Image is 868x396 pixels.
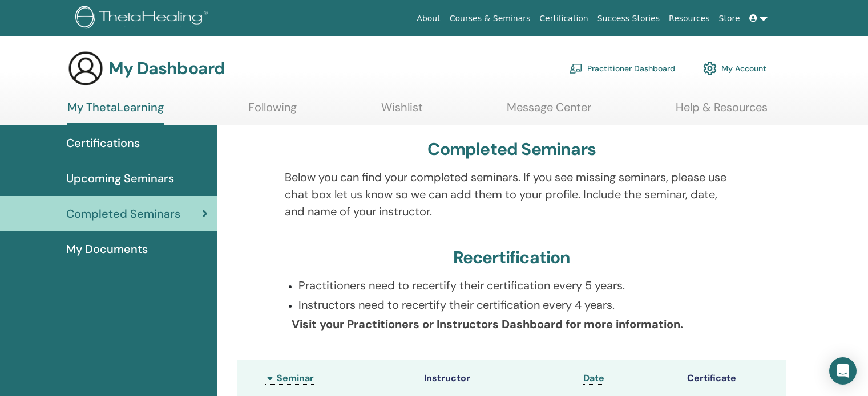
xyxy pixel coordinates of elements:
[829,357,857,385] div: Open Intercom Messenger
[593,8,664,29] a: Success Stories
[66,134,140,152] span: Certifications
[664,8,714,29] a: Resources
[381,100,423,123] a: Wishlist
[66,205,180,222] span: Completed Seminars
[298,296,739,313] p: Instructors need to recertify their certification every 4 years.
[248,100,297,123] a: Following
[298,277,739,294] p: Practitioners need to recertify their certification every 5 years.
[67,100,164,125] a: My ThetaLearning
[703,56,766,81] a: My Account
[445,8,535,29] a: Courses & Seminars
[703,59,717,78] img: cog.svg
[412,8,445,29] a: About
[67,50,104,87] img: generic-user-icon.jpg
[714,8,745,29] a: Store
[535,8,592,29] a: Certification
[427,139,596,160] h3: Completed Seminars
[676,100,768,123] a: Help & Resources
[453,247,571,268] h3: Recertification
[583,372,604,385] a: Date
[66,240,148,258] span: My Documents
[292,317,683,332] b: Visit your Practitioners or Instructors Dashboard for more information.
[507,100,591,123] a: Message Center
[75,6,212,31] img: logo.png
[108,58,225,79] h3: My Dashboard
[569,56,675,81] a: Practitioner Dashboard
[66,170,174,187] span: Upcoming Seminars
[569,63,583,74] img: chalkboard-teacher.svg
[285,169,739,220] p: Below you can find your completed seminars. If you see missing seminars, please use chat box let ...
